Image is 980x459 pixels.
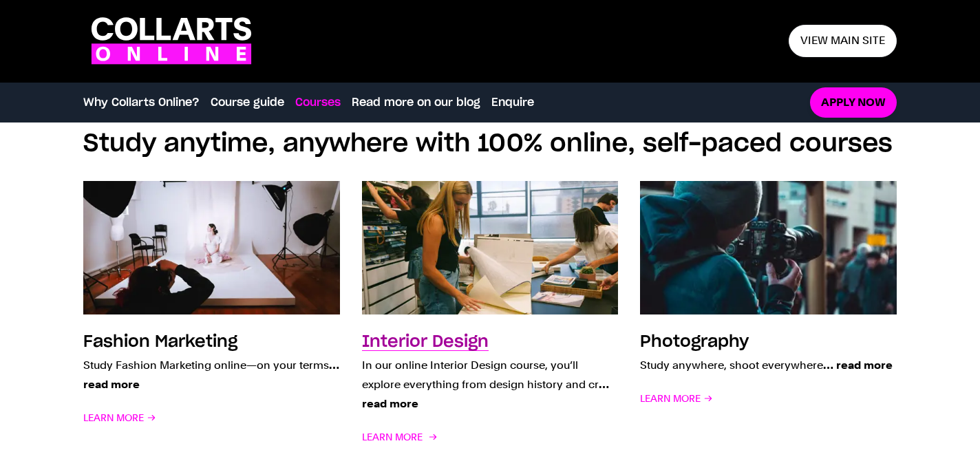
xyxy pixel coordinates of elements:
[83,94,200,111] a: Why Collarts Online?
[823,359,893,372] span: … read more
[362,334,489,350] h3: Interior Design
[83,408,156,427] span: Learn More
[640,181,897,446] a: Photography Study anywhere, shoot everywhere… read more Learn More
[810,87,897,118] a: Apply now
[211,94,284,111] a: Course guide
[640,334,749,350] h3: Photography
[83,356,340,394] p: Study Fashion Marketing online—on your terms
[352,94,480,111] a: Read more on our blog
[362,427,435,447] span: Learn More
[362,356,619,414] p: In our online Interior Design course, you’ll explore everything from design history and cr
[491,94,534,111] a: Enquire
[83,334,237,350] h3: Fashion Marketing
[83,359,339,391] span: … read more
[362,378,609,410] span: … read more
[83,181,340,446] a: Fashion Marketing Study Fashion Marketing online—on your terms… read more Learn More
[640,356,893,375] p: Study anywhere, shoot everywhere
[362,181,619,446] a: Interior Design In our online Interior Design course, you’ll explore everything from design histo...
[789,25,897,57] a: View main site
[295,94,341,111] a: Courses
[640,389,713,408] span: Learn More
[83,129,897,159] h2: Study anytime, anywhere with 100% online, self-paced courses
